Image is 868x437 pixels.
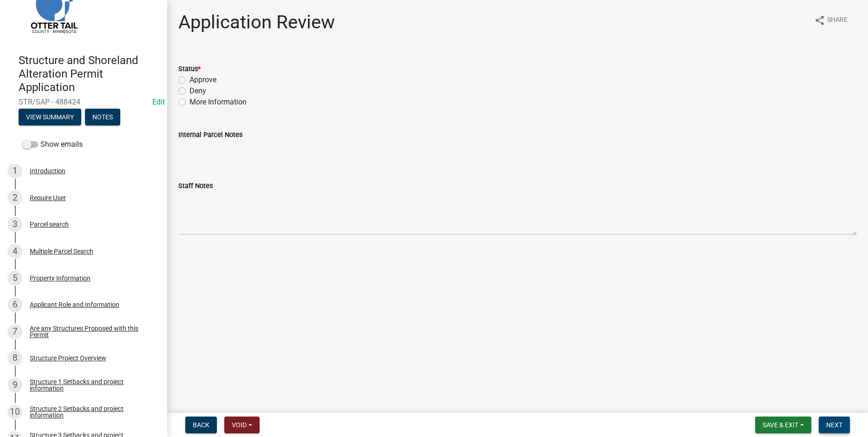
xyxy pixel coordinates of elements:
[178,183,213,189] label: Staff Notes
[7,163,22,178] div: 1
[30,301,119,308] div: Applicant Role and Information
[19,54,160,94] h4: Structure and Shoreland Alteration Permit Application
[152,98,165,106] wm-modal-confirm: Edit Application Number
[224,417,260,433] button: Void
[807,11,855,29] button: shareShare
[819,417,850,433] button: Next
[30,405,152,418] div: Structure 2 Setbacks and project information
[22,139,83,150] label: Show emails
[152,98,165,106] a: Edit
[7,217,22,232] div: 3
[814,15,825,26] i: share
[755,417,811,433] button: Save & Exit
[30,221,69,228] div: Parcel search
[7,324,22,339] div: 7
[7,351,22,365] div: 8
[30,378,152,391] div: Structure 1 Setbacks and project information
[178,66,201,72] label: Status
[185,417,217,433] button: Back
[85,109,120,125] button: Notes
[7,271,22,286] div: 5
[7,190,22,205] div: 2
[30,355,106,361] div: Structure Project Overview
[19,109,81,125] button: View Summary
[7,404,22,419] div: 10
[7,297,22,312] div: 6
[763,421,798,429] span: Save & Exit
[30,248,93,254] div: Multiple Parcel Search
[189,74,216,85] label: Approve
[827,15,848,26] span: Share
[193,421,209,429] span: Back
[19,114,81,122] wm-modal-confirm: Summary
[30,168,65,174] div: Introduction
[7,244,22,259] div: 4
[189,97,247,108] label: More Information
[19,98,149,106] span: STR/SAP - 488424
[30,275,91,281] div: Property Information
[178,132,242,138] label: Internal Parcel Notes
[85,114,120,122] wm-modal-confirm: Notes
[826,421,842,429] span: Next
[30,325,152,338] div: Are any Structures Proposed with this Permit
[30,195,66,201] div: Require User
[232,421,247,429] span: Void
[178,11,335,33] h1: Application Review
[7,378,22,392] div: 9
[189,85,206,97] label: Deny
